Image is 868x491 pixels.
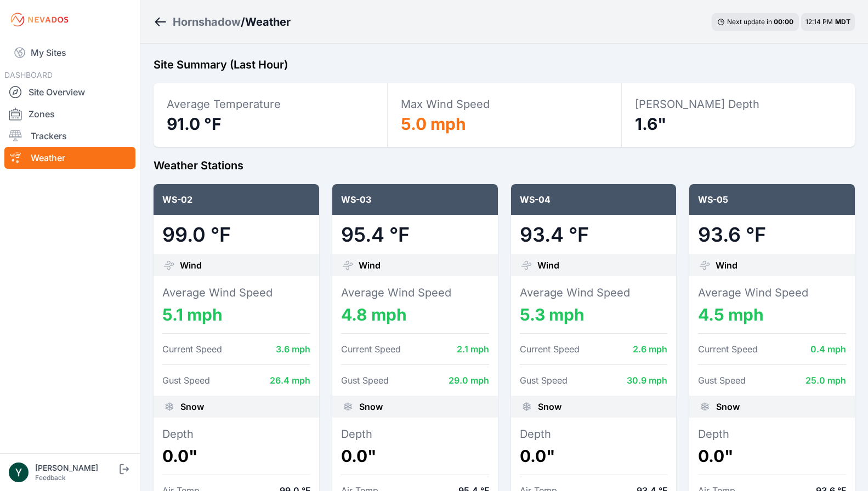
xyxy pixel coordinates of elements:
dt: Gust Speed [162,374,210,387]
a: Weather [4,147,135,169]
span: DASHBOARD [4,70,53,79]
dd: 29.0 mph [449,374,489,387]
dd: 5.3 mph [520,305,668,324]
span: 1.6" [635,114,667,134]
a: Site Overview [4,81,135,103]
span: Snow [538,400,561,413]
dt: Gust Speed [698,374,746,387]
dt: Current Speed [520,342,580,356]
dd: 2.1 mph [457,342,489,356]
dd: 0.0" [698,446,846,466]
dd: 0.0" [520,446,668,466]
dd: 30.9 mph [627,374,667,387]
dt: Average Wind Speed [341,285,489,300]
dt: Depth [698,426,846,442]
dt: Gust Speed [341,374,389,387]
a: My Sites [4,39,135,66]
dt: Depth [341,426,489,442]
dt: Gust Speed [520,374,568,387]
span: Snow [716,400,740,413]
a: Feedback [35,473,66,482]
span: Wind [537,259,559,272]
dt: Current Speed [162,342,222,356]
dt: Depth [520,426,668,442]
dt: Average Wind Speed [520,285,668,300]
span: Snow [359,400,383,413]
span: Max Wind Speed [401,98,490,111]
dd: 2.6 mph [633,342,667,356]
span: 91.0 °F [167,114,222,134]
span: Wind [716,259,737,272]
img: Nevados [9,11,70,28]
span: Next update in [727,18,772,26]
h2: Weather Stations [154,158,855,173]
dd: 4.8 mph [341,305,489,324]
dd: 3.6 mph [276,342,310,356]
dd: 99.0 °F [162,224,310,245]
span: Average Temperature [167,98,281,111]
dd: 25.0 mph [805,374,846,387]
span: 12:14 PM [805,18,833,26]
div: [PERSON_NAME] [35,463,117,473]
dd: 4.5 mph [698,305,846,324]
dt: Current Speed [341,342,401,356]
dd: 0.4 mph [810,342,846,356]
span: [PERSON_NAME] Depth [635,98,759,111]
dd: 93.6 °F [698,224,846,245]
dd: 95.4 °F [341,224,489,245]
span: MDT [835,18,850,26]
a: Zones [4,103,135,125]
div: WS-03 [332,184,498,215]
h2: Site Summary (Last Hour) [154,57,855,72]
dt: Average Wind Speed [698,285,846,300]
h3: Weather [245,14,291,30]
nav: Breadcrumb [154,8,291,36]
div: WS-04 [511,184,677,215]
img: Yezin Taha [9,463,29,482]
dt: Depth [162,426,310,442]
div: WS-05 [689,184,855,215]
dd: 0.0" [162,446,310,466]
span: Wind [180,259,202,272]
dd: 0.0" [341,446,489,466]
a: Hornshadow [173,14,241,30]
dt: Current Speed [698,342,758,356]
a: Trackers [4,125,135,147]
div: WS-02 [154,184,319,215]
span: Wind [359,259,381,272]
span: / [241,14,245,30]
dd: 26.4 mph [270,374,310,387]
span: 5.0 mph [401,114,466,134]
div: 00 : 00 [774,18,793,26]
dd: 5.1 mph [162,305,310,324]
dt: Average Wind Speed [162,285,310,300]
dd: 93.4 °F [520,224,668,245]
span: Snow [180,400,204,413]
